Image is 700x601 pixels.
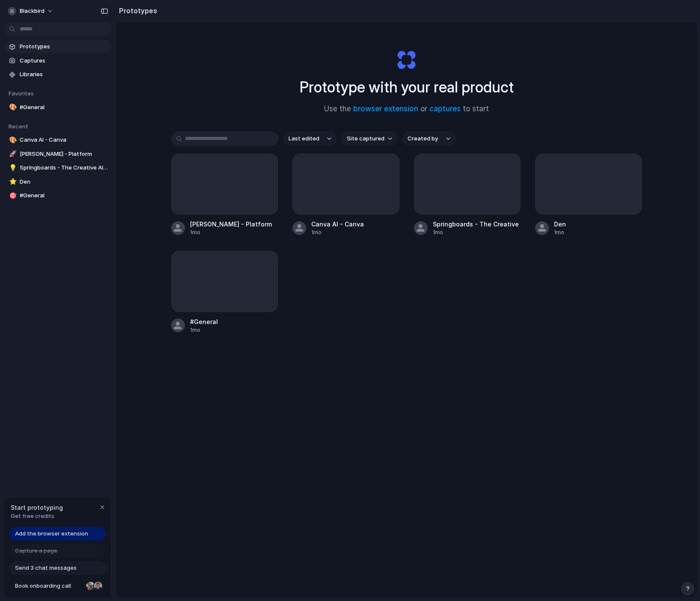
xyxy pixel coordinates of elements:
div: ⭐ [9,177,15,187]
div: 1mo [190,229,272,236]
span: Add the browser extension [15,530,88,538]
div: Christian Iacullo [93,581,103,591]
a: Den1mo [535,154,642,236]
button: Site captured [342,131,397,146]
div: 🎨 [9,135,15,145]
button: 🎨 [8,136,16,144]
a: ⭐Den [4,176,111,188]
a: Libraries [4,68,111,81]
div: #General [190,317,218,326]
span: Recent [9,123,28,130]
a: 🎨#General [4,101,111,114]
div: 1mo [311,229,364,236]
div: 1mo [190,326,218,334]
span: Last edited [289,134,319,143]
button: ⭐ [8,178,16,186]
span: Use the or to start [324,104,489,115]
span: Send 3 chat messages [15,564,77,572]
button: 💡 [8,164,16,172]
span: #General [20,191,108,200]
a: Captures [4,54,111,67]
span: Favorites [9,90,34,97]
span: Canva AI - Canva [20,136,108,144]
span: Capture a page [15,547,57,555]
button: Created by [402,131,456,146]
span: Get free credits [11,512,63,521]
h2: Prototypes [116,6,157,16]
span: Book onboarding call [15,582,83,590]
span: Springboards - The Creative AI Tool for Agencies & Strategists [20,164,108,172]
button: 🎨 [8,103,16,112]
span: Start prototyping [11,503,63,512]
span: Site captured [347,134,384,143]
a: Springboards - The Creative AI Tool for Agencies & Strategists1mo [414,154,521,236]
div: Nicole Kubica [85,581,95,591]
a: 🎨Canva AI - Canva [4,134,111,146]
button: 🚀 [8,150,16,158]
span: blackbird [20,7,45,15]
a: 🎯#General [4,189,111,202]
a: Canva AI - Canva1mo [292,154,399,236]
a: 💡Springboards - The Creative AI Tool for Agencies & Strategists [4,161,111,174]
button: blackbird [4,4,58,18]
div: Springboards - The Creative AI Tool for Agencies & Strategists [433,220,521,229]
span: #General [20,103,108,112]
span: Created by [408,134,438,143]
div: 🎨 [9,102,15,112]
button: Last edited [283,131,337,146]
a: [PERSON_NAME] - Platform1mo [171,154,278,236]
a: Prototypes [4,40,111,53]
div: Den [554,220,566,229]
div: 🎯 [9,191,15,201]
a: captures [429,104,461,113]
div: 🚀 [9,149,15,159]
a: browser extension [353,104,418,113]
div: 1mo [433,229,521,236]
a: #General1mo [171,251,278,333]
div: Canva AI - Canva [311,220,364,229]
span: Prototypes [20,42,108,51]
a: 🚀[PERSON_NAME] - Platform [4,148,111,161]
div: [PERSON_NAME] - Platform [190,220,272,229]
span: Libraries [20,70,108,79]
a: Add the browser extension [9,527,106,541]
a: Book onboarding call [9,579,106,593]
h1: Prototype with your real product [300,76,514,98]
span: Captures [20,57,108,65]
div: 💡 [9,163,15,173]
button: 🎯 [8,191,16,200]
span: Den [20,178,108,186]
div: 1mo [554,229,566,236]
span: [PERSON_NAME] - Platform [20,150,108,158]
